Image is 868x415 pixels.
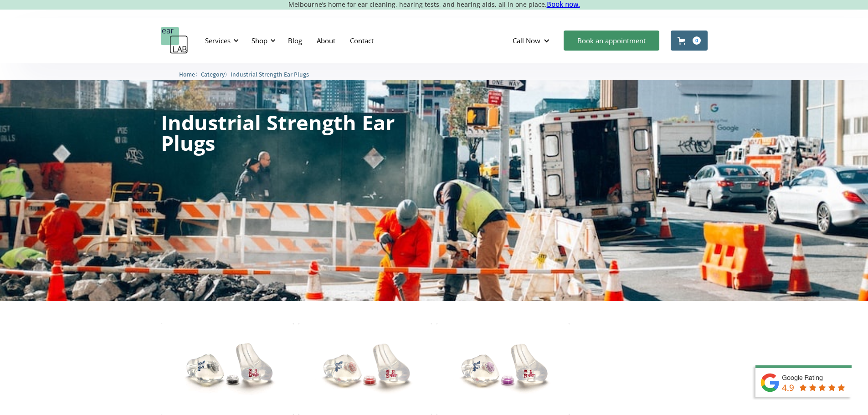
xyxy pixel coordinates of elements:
li: 〉 [201,70,231,79]
a: About [309,27,343,54]
h1: Industrial Strength Ear Plugs [161,112,403,153]
a: Open cart [671,31,708,51]
li: 〉 [179,70,201,79]
a: Contact [343,27,381,54]
a: Blog [281,27,309,54]
span: Home [179,71,195,78]
a: Book an appointment [564,31,659,51]
a: Home [179,70,195,78]
img: ACS Pro 31 [437,323,570,415]
span: Industrial Strength Ear Plugs [231,71,309,78]
span: Category [201,71,225,78]
div: Shop [246,27,278,54]
div: Services [200,27,241,54]
div: Call Now [505,27,559,54]
img: ACS Pro 26 [161,323,294,415]
div: 0 [693,36,701,45]
a: Category [201,70,225,78]
a: home [161,27,188,54]
a: Industrial Strength Ear Plugs [231,70,309,78]
div: Services [205,36,231,45]
div: Shop [252,36,267,45]
div: Call Now [513,36,540,45]
img: ACS Pro 27 [298,323,432,415]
